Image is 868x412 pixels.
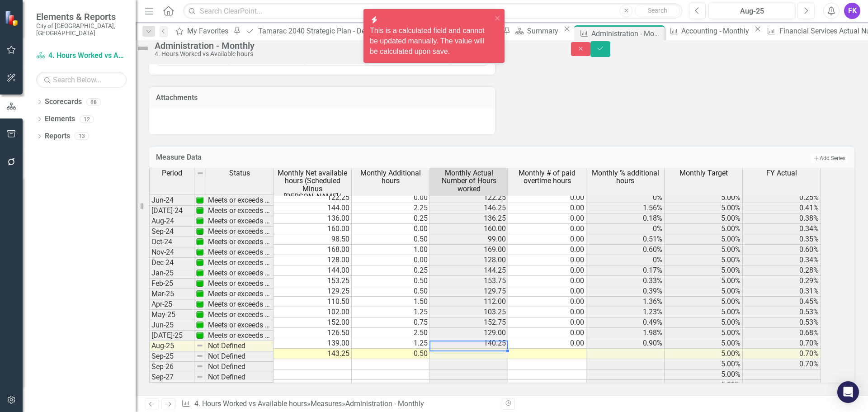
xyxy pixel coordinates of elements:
[352,286,430,297] td: 0.50
[586,193,665,203] td: 0%
[665,359,743,369] td: 5.00%
[510,169,584,185] span: Monthly # of paid overtime hours
[712,6,792,17] div: Aug-25
[743,349,821,359] td: 0.70%
[196,227,203,235] img: 1UOPjbPZzarJnojPNnPdqcrKqsyubKg2UwelywlROmNPl+gdMW9Kb8ri8GgAAAABJRU5ErkJggg==
[196,196,203,204] img: 1UOPjbPZzarJnojPNnPdqcrKqsyubKg2UwelywlROmNPl+gdMW9Kb8ri8GgAAAABJRU5ErkJggg==
[508,255,586,265] td: 0.00
[196,321,203,328] img: 1UOPjbPZzarJnojPNnPdqcrKqsyubKg2UwelywlROmNPl+gdMW9Kb8ri8GgAAAABJRU5ErkJggg==
[206,268,274,279] td: Meets or exceeds target
[743,213,821,224] td: 0.38%
[149,299,194,310] td: Apr-25
[430,286,508,297] td: 129.75
[274,245,352,255] td: 168.00
[274,317,352,328] td: 152.00
[586,203,665,213] td: 1.56%
[743,245,821,255] td: 0.60%
[242,25,440,37] a: Tamarac 2040 Strategic Plan - Departmental Action Plan
[229,169,250,177] span: Status
[86,98,101,106] div: 88
[206,341,274,351] td: Not Defined
[743,255,821,265] td: 0.34%
[665,317,743,328] td: 5.00%
[172,25,231,37] a: My Favorites
[370,26,492,57] div: This is a calculated field and cannot be updated manually. The value will be calculated upon save.
[352,317,430,328] td: 0.75
[844,3,860,19] div: FK
[149,195,194,206] td: Jun-24
[508,276,586,286] td: 0.00
[665,276,743,286] td: 5.00%
[837,381,859,403] div: Open Intercom Messenger
[258,25,441,37] div: Tamarac 2040 Strategic Plan - Departmental Action Plan
[430,213,508,224] td: 136.25
[149,320,194,331] td: Jun-25
[352,349,430,359] td: 0.50
[149,310,194,320] td: May-25
[766,169,797,177] span: FY Actual
[508,234,586,245] td: 0.00
[196,290,203,297] img: 1UOPjbPZzarJnojPNnPdqcrKqsyubKg2UwelywlROmNPl+gdMW9Kb8ri8GgAAAABJRU5ErkJggg==
[665,193,743,203] td: 5.00%
[274,255,352,265] td: 128.00
[352,193,430,203] td: 0.00
[196,207,203,214] img: 1UOPjbPZzarJnojPNnPdqcrKqsyubKg2UwelywlROmNPl+gdMW9Kb8ri8GgAAAABJRU5ErkJggg==
[206,206,274,216] td: Meets or exceeds target
[45,131,70,142] a: Reports
[275,169,349,201] span: Monthly Net available hours (Scheduled Minus [PERSON_NAME]/
[149,331,194,341] td: [DATE]-25
[354,169,428,185] span: Monthly Additional hours
[206,237,274,247] td: Meets or exceeds target
[743,317,821,328] td: 0.53%
[708,3,795,19] button: Aug-25
[430,265,508,276] td: 144.25
[196,259,203,266] img: 1UOPjbPZzarJnojPNnPdqcrKqsyubKg2UwelywlROmNPl+gdMW9Kb8ri8GgAAAABJRU5ErkJggg==
[352,213,430,224] td: 0.25
[149,341,194,351] td: Aug-25
[196,238,203,245] img: 1UOPjbPZzarJnojPNnPdqcrKqsyubKg2UwelywlROmNPl+gdMW9Kb8ri8GgAAAABJRU5ErkJggg==
[196,269,203,276] img: 1UOPjbPZzarJnojPNnPdqcrKqsyubKg2UwelywlROmNPl+gdMW9Kb8ri8GgAAAABJRU5ErkJggg==
[586,317,665,328] td: 0.49%
[5,10,20,26] img: ClearPoint Strategy
[352,328,430,338] td: 2.50
[586,297,665,307] td: 1.36%
[430,203,508,213] td: 146.25
[430,328,508,338] td: 129.00
[196,248,203,256] img: 1UOPjbPZzarJnojPNnPdqcrKqsyubKg2UwelywlROmNPl+gdMW9Kb8ri8GgAAAABJRU5ErkJggg==
[586,224,665,234] td: 0%
[352,224,430,234] td: 0.00
[196,352,203,360] img: 8DAGhfEEPCf229AAAAAElFTkSuQmCC
[206,216,274,227] td: Meets or exceeds target
[508,213,586,224] td: 0.00
[508,265,586,276] td: 0.00
[155,51,553,57] div: 4. Hours Worked vs Available hours
[665,245,743,255] td: 5.00%
[508,328,586,338] td: 0.00
[196,342,203,349] img: 8DAGhfEEPCf229AAAAAElFTkSuQmCC
[811,154,848,163] button: Add Series
[274,286,352,297] td: 129.25
[36,51,127,61] a: 4. Hours Worked vs Available hours
[743,193,821,203] td: 0.25%
[352,307,430,317] td: 1.25
[206,227,274,237] td: Meets or exceeds target
[508,297,586,307] td: 0.00
[206,279,274,289] td: Meets or exceeds target
[586,286,665,297] td: 0.39%
[430,297,508,307] td: 112.00
[274,265,352,276] td: 144.00
[352,276,430,286] td: 0.50
[352,203,430,213] td: 2.25
[196,363,203,370] img: 8DAGhfEEPCf229AAAAAElFTkSuQmCC
[743,203,821,213] td: 0.41%
[430,276,508,286] td: 153.75
[149,279,194,289] td: Feb-25
[206,320,274,331] td: Meets or exceeds target
[743,338,821,349] td: 0.70%
[432,169,506,193] span: Monthly Actual Number of Hours worked
[591,28,662,39] div: Administration - Monthly
[430,317,508,328] td: 152.75
[588,169,662,185] span: Monthly % additional hours
[206,299,274,310] td: Meets or exceeds target
[352,255,430,265] td: 0.00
